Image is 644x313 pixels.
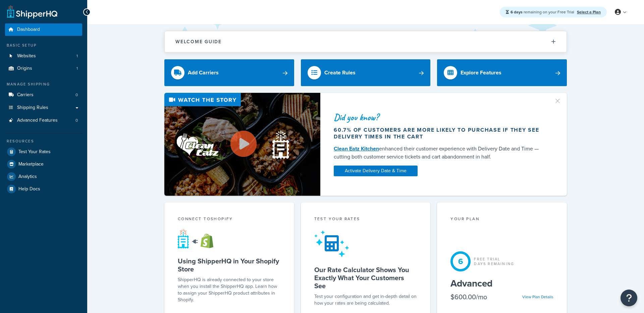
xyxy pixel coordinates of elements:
[18,186,40,192] span: Help Docs
[178,276,281,303] p: ShipperHQ is already connected to your store when you install the ShipperHQ app. Learn how to ass...
[5,62,82,75] li: Origins
[314,216,417,224] div: Test your rates
[450,292,487,302] div: $600.00/mo
[461,68,501,77] div: Explore Features
[522,294,553,300] a: View Plan Details
[5,138,82,144] div: Resources
[5,50,82,62] li: Websites
[76,66,78,71] span: 1
[334,166,418,176] a: Activate Delivery Date & Time
[511,9,575,15] span: remaining on your Free Trial
[178,229,220,249] img: connect-shq-shopify-9b9a8c5a.svg
[334,127,546,140] div: 60.7% of customers are more likely to purchase if they see delivery times in the cart
[5,50,82,62] a: Websites1
[17,53,36,59] span: Websites
[5,183,82,195] a: Help Docs
[314,293,417,307] div: Test your configuration and get in-depth detail on how your rates are being calculated.
[5,146,82,158] a: Test Your Rates
[18,149,51,155] span: Test Your Rates
[5,81,82,87] div: Manage Shipping
[324,68,356,77] div: Create Rules
[334,113,546,122] div: Did you know?
[5,23,82,36] a: Dashboard
[5,62,82,75] a: Origins1
[5,89,82,101] li: Carriers
[301,59,431,86] a: Create Rules
[474,257,514,266] div: Free Trial Days Remaining
[5,114,82,127] li: Advanced Features
[178,216,281,224] div: Connect to Shopify
[577,9,601,15] a: Select a Plan
[17,105,48,111] span: Shipping Rules
[18,162,44,167] span: Marketplace
[178,257,281,273] h5: Using ShipperHQ in Your Shopify Store
[5,171,82,183] a: Analytics
[175,39,222,44] h2: Welcome Guide
[314,266,417,290] h5: Our Rate Calculator Shows You Exactly What Your Customers See
[511,9,523,15] strong: 6 days
[5,43,82,48] div: Basic Setup
[5,102,82,114] a: Shipping Rules
[5,89,82,101] a: Carriers0
[76,53,78,59] span: 1
[17,66,32,71] span: Origins
[75,118,78,123] span: 0
[5,114,82,127] a: Advanced Features0
[334,145,379,152] a: Clean Eatz Kitchen
[164,59,294,86] a: Add Carriers
[450,251,471,271] div: 6
[17,27,40,33] span: Dashboard
[17,92,34,98] span: Carriers
[165,31,567,52] button: Welcome Guide
[17,118,58,123] span: Advanced Features
[334,145,546,161] div: enhanced their customer experience with Delivery Date and Time — cutting both customer service ti...
[450,216,553,224] div: Your Plan
[75,92,78,98] span: 0
[164,93,320,196] img: Video thumbnail
[437,59,567,86] a: Explore Features
[18,174,37,180] span: Analytics
[188,68,219,77] div: Add Carriers
[621,290,637,306] button: Open Resource Center
[450,278,553,289] h5: Advanced
[5,158,82,170] a: Marketplace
